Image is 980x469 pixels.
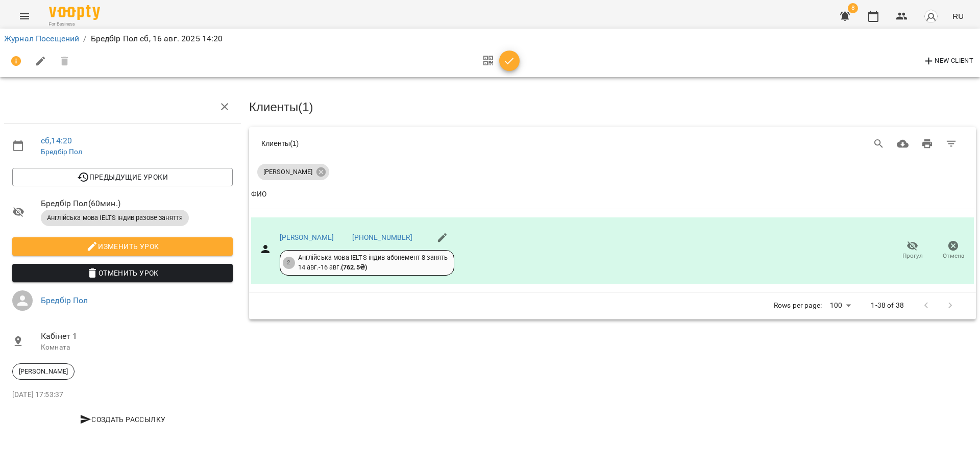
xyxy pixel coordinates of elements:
[251,188,266,201] div: ФИО
[257,164,329,180] div: [PERSON_NAME]
[924,9,938,23] img: avatar_s.png
[12,4,37,29] button: Menu
[943,252,964,260] span: Отмена
[249,127,976,160] div: Table Toolbar
[12,410,233,429] button: Создать рассылку
[4,33,976,45] nav: breadcrumb
[13,367,74,376] span: [PERSON_NAME]
[12,168,233,186] button: Предыдущие уроки
[41,295,88,305] a: Бредбір Пол
[352,233,412,241] a: [PHONE_NUMBER]
[867,132,891,156] button: Search
[83,33,86,45] li: /
[20,240,225,253] span: Изменить урок
[41,330,233,342] span: Кабінет 1
[4,34,79,43] a: Журнал Посещений
[902,252,923,260] span: Прогул
[774,301,822,311] p: Rows per page:
[939,132,964,156] button: Фильтр
[249,101,976,114] h3: Клиенты ( 1 )
[948,7,968,26] button: RU
[892,236,933,265] button: Прогул
[16,413,229,426] span: Создать рассылку
[952,11,964,21] span: RU
[41,213,189,223] span: Англійська мова IELTS індив разове заняття
[341,263,367,271] b: ( 762.5 ₴ )
[826,298,854,313] div: 100
[41,147,83,156] a: Бредбір Пол
[251,188,974,201] span: ФИО
[871,301,903,311] p: 1-38 of 38
[848,3,858,13] span: 8
[12,390,233,400] p: [DATE] 17:53:37
[12,237,233,256] button: Изменить урок
[49,21,100,28] span: For Business
[298,253,448,272] div: Англійська мова IELTS індив абонемент 8 занять 14 авг. - 16 авг.
[20,267,225,279] span: Отменить Урок
[280,233,334,241] a: [PERSON_NAME]
[933,236,974,265] button: Отмена
[41,136,72,145] a: сб , 14:20
[41,342,233,353] p: Комната
[257,167,318,177] span: [PERSON_NAME]
[91,33,223,45] p: Бредбір Пол сб, 16 авг. 2025 14:20
[923,55,973,67] span: New Client
[20,171,225,183] span: Предыдущие уроки
[283,257,295,269] div: 2
[920,53,976,69] button: New Client
[49,5,100,20] img: Voopty Logo
[891,132,915,156] button: Загрузить в CSV
[915,132,940,156] button: Распечатать
[251,188,266,201] div: Sort
[41,198,233,210] span: Бредбір Пол ( 60 мин. )
[12,264,233,282] button: Отменить Урок
[12,363,75,380] div: [PERSON_NAME]
[261,138,583,149] div: Клиенты ( 1 )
